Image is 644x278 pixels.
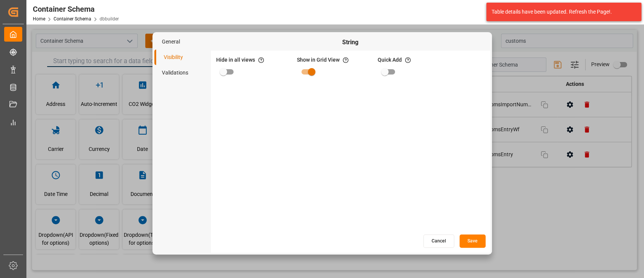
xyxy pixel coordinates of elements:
div: Table details have been updated. Refresh the Page!. [492,8,630,16]
li: General [154,34,211,50]
button: Cancel [423,235,454,248]
span: Hide in all views [216,56,255,64]
li: Validations [154,65,211,81]
li: Visibility [154,50,211,65]
button: Save [460,235,486,248]
span: Show in Grid View [297,56,340,64]
span: Quick Add [378,56,402,64]
a: Home [33,16,45,22]
div: Container Schema [33,3,119,15]
span: String [215,38,486,47]
a: Container Schema [54,16,91,22]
